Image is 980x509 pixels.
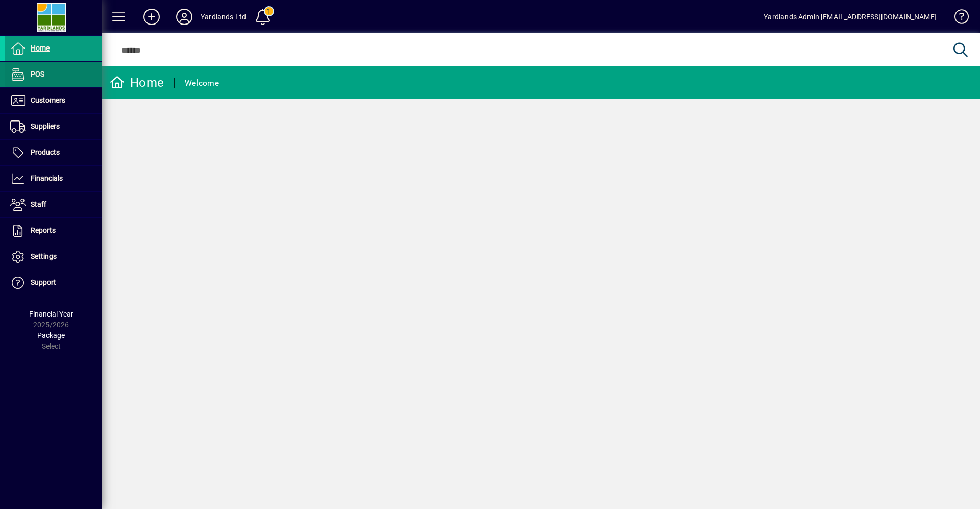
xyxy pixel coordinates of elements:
[5,88,102,113] a: Customers
[31,226,56,234] span: Reports
[29,310,73,318] span: Financial Year
[947,2,967,35] a: Knowledge Base
[31,252,57,260] span: Settings
[31,200,46,208] span: Staff
[5,244,102,270] a: Settings
[5,62,102,87] a: POS
[5,192,102,217] a: Staff
[764,9,937,25] div: Yardlands Admin [EMAIL_ADDRESS][DOMAIN_NAME]
[5,140,102,165] a: Products
[31,278,56,286] span: Support
[5,270,102,296] a: Support
[110,75,164,91] div: Home
[31,122,60,130] span: Suppliers
[31,44,50,52] span: Home
[31,96,65,104] span: Customers
[31,70,44,78] span: POS
[185,75,219,91] div: Welcome
[135,8,168,26] button: Add
[168,8,201,26] button: Profile
[31,148,60,156] span: Products
[5,218,102,244] a: Reports
[5,166,102,191] a: Financials
[31,174,63,182] span: Financials
[5,114,102,139] a: Suppliers
[201,9,246,25] div: Yardlands Ltd
[37,331,65,340] span: Package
